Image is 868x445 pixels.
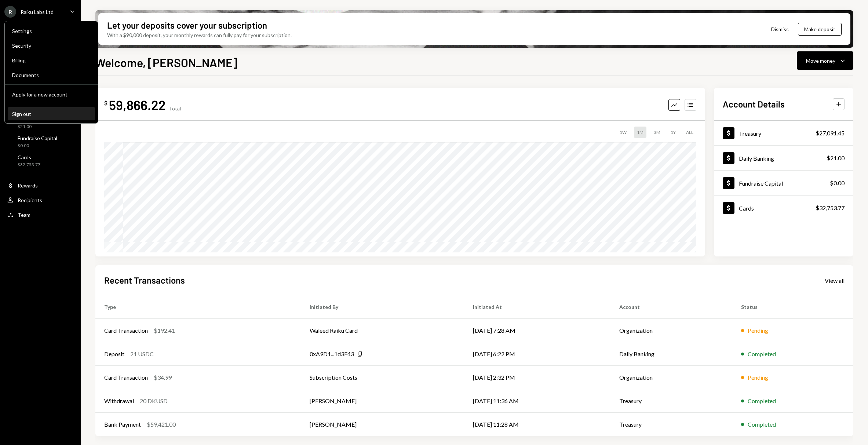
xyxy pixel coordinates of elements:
[104,99,107,107] div: $
[464,413,610,436] td: [DATE] 11:28 AM
[8,24,95,37] a: Settings
[732,295,853,319] th: Status
[610,319,732,342] td: Organization
[109,96,166,113] div: 59,866.22
[8,39,95,52] a: Security
[748,420,776,429] div: Completed
[18,182,38,189] div: Rewards
[4,179,76,192] a: Rewards
[825,277,845,284] div: View all
[12,72,91,78] div: Documents
[140,397,168,405] div: 20 DKUSD
[130,350,154,358] div: 21 USDC
[310,350,354,358] div: 0xA9D1...1d3E43
[104,350,124,358] div: Deposit
[816,204,845,212] div: $32,753.77
[4,6,16,18] div: R
[762,21,798,38] button: Dismiss
[739,130,761,137] div: Treasury
[154,326,175,335] div: $192.41
[301,295,464,319] th: Initiated By
[21,9,54,15] div: Raiku Labs Ltd
[739,180,783,187] div: Fundraise Capital
[18,212,30,218] div: Team
[797,51,853,70] button: Move money
[464,295,610,319] th: Initiated At
[301,319,464,342] td: Waleed Raiku Card
[806,57,835,65] div: Move money
[617,127,630,138] div: 1W
[610,366,732,389] td: Organization
[8,88,95,101] button: Apply for a new account
[714,121,853,145] a: Treasury$27,091.45
[634,127,646,138] div: 1M
[4,152,76,169] a: Cards$32,753.77
[104,397,134,405] div: Withdrawal
[651,127,663,138] div: 3M
[12,111,91,117] div: Sign out
[739,205,754,212] div: Cards
[95,295,301,319] th: Type
[714,146,853,170] a: Daily Banking$21.00
[104,274,185,286] h2: Recent Transactions
[8,68,95,81] a: Documents
[107,31,292,39] div: With a $90,000 deposit, your monthly rewards can fully pay for your subscription.
[610,413,732,436] td: Treasury
[12,43,91,49] div: Security
[18,135,57,141] div: Fundraise Capital
[723,98,785,110] h2: Account Details
[464,366,610,389] td: [DATE] 2:32 PM
[18,197,42,203] div: Recipients
[610,342,732,366] td: Daily Banking
[147,420,176,429] div: $59,421.00
[683,127,696,138] div: ALL
[4,208,76,221] a: Team
[12,57,91,63] div: Billing
[301,366,464,389] td: Subscription Costs
[104,373,148,382] div: Card Transaction
[610,295,732,319] th: Account
[301,389,464,413] td: [PERSON_NAME]
[464,319,610,342] td: [DATE] 7:28 AM
[12,28,91,34] div: Settings
[8,107,95,121] button: Sign out
[8,54,95,67] a: Billing
[154,373,172,382] div: $34.99
[739,155,774,162] div: Daily Banking
[18,154,40,160] div: Cards
[825,276,845,284] a: View all
[107,19,267,31] div: Let your deposits cover your subscription
[104,420,141,429] div: Bank Payment
[610,389,732,413] td: Treasury
[464,342,610,366] td: [DATE] 6:22 PM
[95,55,237,70] h1: Welcome, [PERSON_NAME]
[827,154,845,163] div: $21.00
[18,124,48,130] div: $21.00
[830,179,845,187] div: $0.00
[748,397,776,405] div: Completed
[18,143,57,149] div: $0.00
[714,171,853,195] a: Fundraise Capital$0.00
[4,193,76,207] a: Recipients
[714,196,853,220] a: Cards$32,753.77
[816,129,845,138] div: $27,091.45
[748,326,768,335] div: Pending
[169,105,181,112] div: Total
[668,127,679,138] div: 1Y
[748,350,776,358] div: Completed
[301,413,464,436] td: [PERSON_NAME]
[4,133,76,150] a: Fundraise Capital$0.00
[798,23,842,36] button: Make deposit
[18,162,40,168] div: $32,753.77
[104,326,148,335] div: Card Transaction
[748,373,768,382] div: Pending
[12,91,91,98] div: Apply for a new account
[464,389,610,413] td: [DATE] 11:36 AM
